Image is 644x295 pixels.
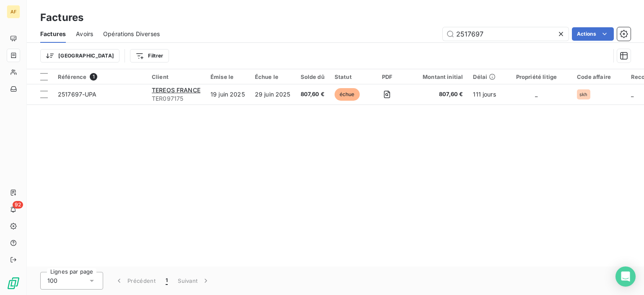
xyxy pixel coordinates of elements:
div: Client [152,73,200,80]
span: Avoirs [76,30,93,38]
td: 29 juin 2025 [250,84,296,104]
span: 1 [166,277,168,285]
span: _ [535,91,538,98]
span: 2517697-UPA [58,91,97,98]
button: Actions [572,27,614,41]
div: AF [7,5,20,18]
span: Référence [58,73,86,80]
button: Précédent [110,272,161,290]
div: PDF [372,73,402,80]
div: Délai [473,73,496,80]
button: Suivant [173,272,215,290]
span: Opérations Diverses [103,30,160,38]
span: 807,60 € [301,90,325,99]
img: Logo LeanPay [7,277,20,290]
span: TEREOS FRANCE [152,86,200,94]
div: Émise le [210,73,245,80]
button: 1 [161,272,173,290]
div: Montant initial [413,73,463,80]
span: TER097175 [152,94,200,103]
span: 100 [47,277,57,285]
span: Factures [40,30,66,38]
span: 1 [90,73,97,81]
span: 807,60 € [413,90,463,99]
div: Open Intercom Messenger [615,266,636,287]
span: skh [579,92,587,97]
span: échue [335,88,360,101]
td: 111 jours [468,84,501,104]
input: Rechercher [443,27,569,41]
h3: Factures [40,10,83,25]
span: 92 [13,201,23,209]
div: Échue le [255,73,291,80]
div: Statut [335,73,362,80]
button: [GEOGRAPHIC_DATA] [40,49,119,63]
div: Code affaire [577,73,621,80]
div: Solde dû [301,73,325,80]
button: Filtrer [130,49,169,63]
td: 19 juin 2025 [205,84,250,104]
div: Propriété litige [506,73,567,80]
span: _ [631,91,634,98]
